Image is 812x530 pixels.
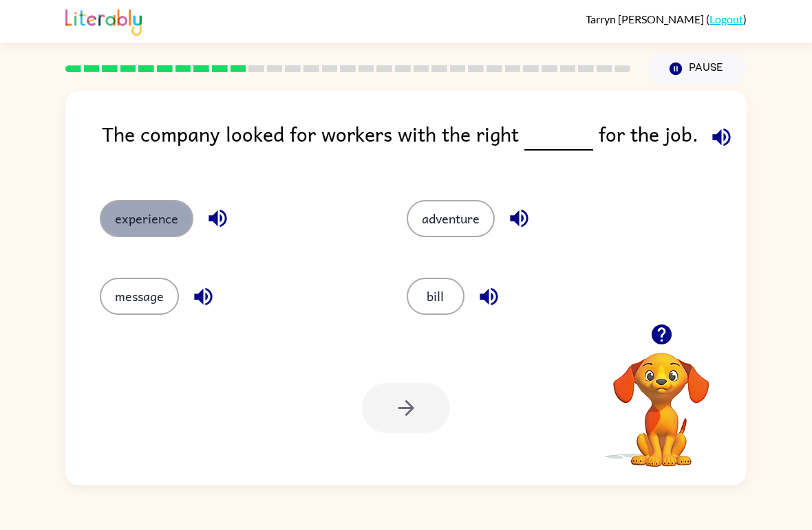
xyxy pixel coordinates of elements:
[647,53,747,85] button: Pause
[407,278,464,315] button: bill
[407,200,495,237] button: adventure
[100,200,193,237] button: experience
[100,278,179,315] button: message
[592,331,730,469] video: Your browser must support playing .mp4 files to use Literably. Please try using another browser.
[586,12,747,25] div: ( )
[102,118,747,173] div: The company looked for workers with the right for the job.
[65,5,142,36] img: Literably
[709,12,743,25] a: Logout
[586,12,706,25] span: Tarryn [PERSON_NAME]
